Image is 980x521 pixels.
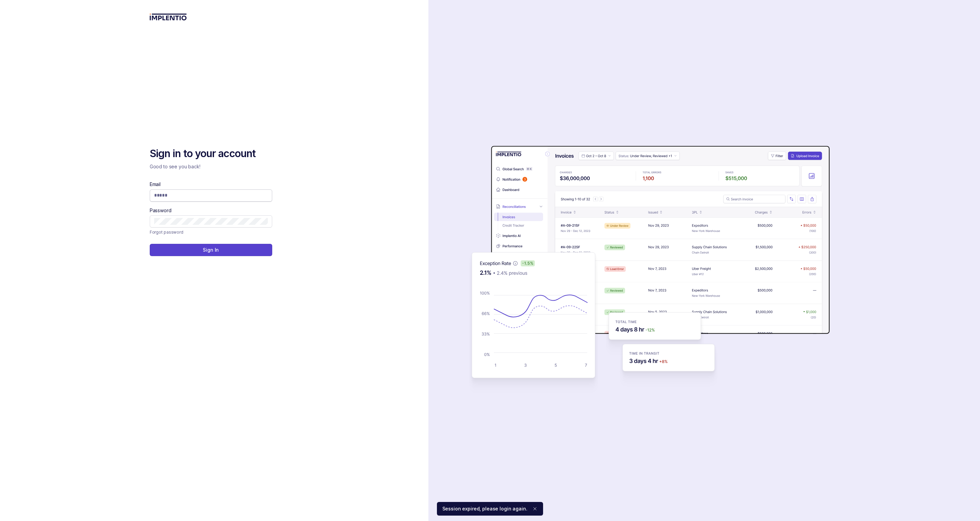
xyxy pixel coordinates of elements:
h2: Sign in to your account [150,147,272,161]
a: Link Forgot password [150,229,183,236]
p: Sign In [203,247,219,253]
p: Session expired, please login again. [442,505,527,512]
p: Forgot password [150,229,183,236]
img: signin-background.svg [448,124,832,397]
label: Password [150,207,171,214]
button: Sign In [150,244,272,256]
label: Email [150,181,161,188]
p: Good to see you back! [150,163,272,170]
img: logo [150,14,187,20]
